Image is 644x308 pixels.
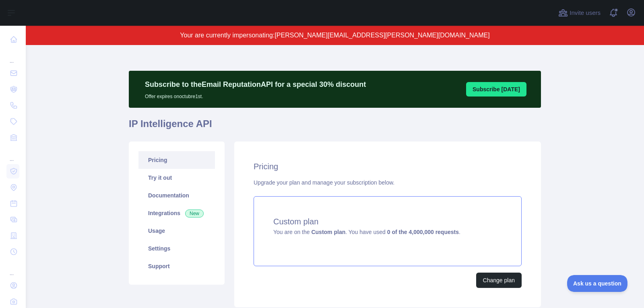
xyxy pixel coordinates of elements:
a: Support [138,257,215,275]
a: Pricing [138,151,215,169]
p: Subscribe to the Email Reputation API for a special 30 % discount [145,79,366,90]
span: Invite users [570,8,601,18]
button: Invite users [557,6,602,19]
h2: Pricing [254,161,522,172]
a: Try it out [138,169,215,187]
h1: IP Intelligence API [129,117,541,137]
a: Integrations New [138,204,215,222]
div: ... [6,146,19,162]
strong: 0 of the 4,000,000 requests [387,229,459,235]
div: ... [6,48,19,64]
a: Settings [138,240,215,257]
button: Change plan [476,273,522,288]
a: Usage [138,222,215,240]
div: ... [6,261,19,277]
span: You are on the . You have used . [273,229,460,235]
span: New [185,209,204,218]
h4: Custom plan [273,216,502,227]
a: Documentation [138,187,215,204]
iframe: Toggle Customer Support [567,275,628,292]
p: Offer expires on octubre 1st. [145,90,366,100]
button: Subscribe [DATE] [466,82,526,97]
strong: Custom plan [311,229,345,235]
div: Upgrade your plan and manage your subscription below. [254,179,522,187]
span: Your are currently impersonating: [180,32,275,39]
span: [PERSON_NAME][EMAIL_ADDRESS][PERSON_NAME][DOMAIN_NAME] [275,32,489,39]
